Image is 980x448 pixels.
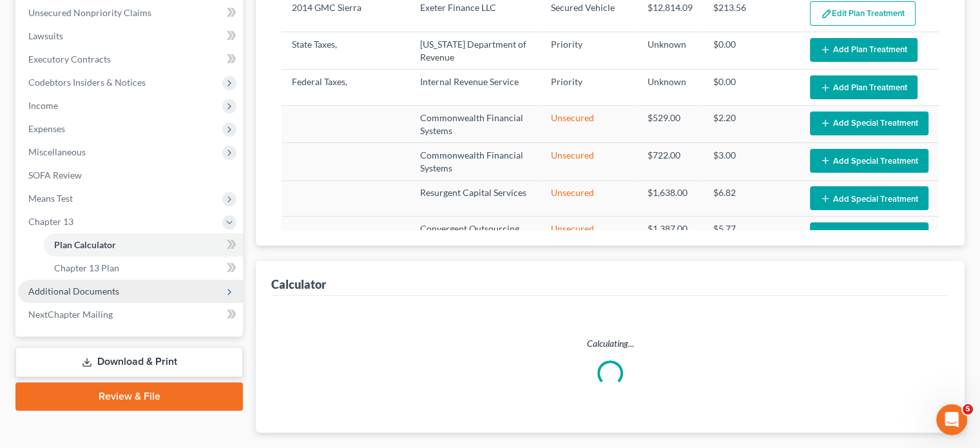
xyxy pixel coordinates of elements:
[637,143,703,180] td: $722.00
[540,32,637,70] td: Priority
[18,303,243,326] a: NextChapter Mailing
[810,1,916,26] button: Edit Plan Treatment
[18,48,243,71] a: Executory Contracts
[810,112,928,135] button: Add Special Treatment
[28,30,63,41] span: Lawsuits
[282,32,410,70] td: State Taxes,
[540,143,637,180] td: Unsecured
[810,149,928,173] button: Add Special Treatment
[28,309,113,320] span: NextChapter Mailing
[540,180,637,216] td: Unsecured
[410,180,541,216] td: Resurgent Capital Services
[637,217,703,254] td: $1,387.00
[28,77,146,88] span: Codebtors Insiders & Notices
[28,54,111,64] span: Executory Contracts
[540,105,637,142] td: Unsecured
[637,70,703,105] td: Unknown
[54,239,116,250] span: Plan Calculator
[28,216,73,227] span: Chapter 13
[410,32,541,70] td: [US_STATE] Department of Revenue
[810,186,928,210] button: Add Special Treatment
[282,337,939,350] p: Calculating...
[18,1,243,24] a: Unsecured Nonpriority Claims
[963,404,973,414] span: 5
[282,70,410,105] td: Federal Taxes,
[44,257,243,280] a: Chapter 13 Plan
[540,70,637,105] td: Priority
[15,382,243,411] a: Review & File
[54,262,119,273] span: Chapter 13 Plan
[28,170,82,180] span: SOFA Review
[28,286,119,297] span: Additional Documents
[637,105,703,142] td: $529.00
[810,222,928,246] button: Add Special Treatment
[821,8,832,19] img: edit-pencil-c1479a1de80d8dea1e2430c2f745a3c6a07e9d7aa2eeffe225670001d78357a8.svg
[540,217,637,254] td: Unsecured
[28,7,151,18] span: Unsecured Nonpriority Claims
[703,105,800,142] td: $2.20
[637,180,703,216] td: $1,638.00
[410,70,541,105] td: Internal Revenue Service
[410,105,541,142] td: Commonwealth Financial Systems
[28,100,58,111] span: Income
[271,277,326,292] div: Calculator
[15,347,243,377] a: Download & Print
[703,32,800,70] td: $0.00
[28,123,65,134] span: Expenses
[637,32,703,70] td: Unknown
[703,217,800,254] td: $5.77
[28,146,86,157] span: Miscellaneous
[28,193,73,204] span: Means Test
[703,180,800,216] td: $6.82
[810,75,918,99] button: Add Plan Treatment
[410,217,541,254] td: Convergent Outsourcing, Inc.
[18,24,243,48] a: Lawsuits
[703,143,800,180] td: $3.00
[810,38,918,62] button: Add Plan Treatment
[18,164,243,187] a: SOFA Review
[44,233,243,257] a: Plan Calculator
[936,404,967,435] iframe: Intercom live chat
[703,70,800,105] td: $0.00
[410,143,541,180] td: Commonwealth Financial Systems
